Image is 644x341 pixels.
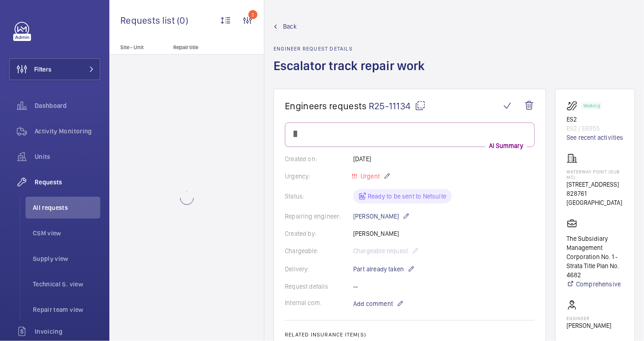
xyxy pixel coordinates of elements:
a: Comprehensive [567,280,623,289]
a: See recent activities [567,133,623,142]
img: escalator.svg [567,100,581,111]
span: CSM view [33,229,100,238]
span: Technical S. view [33,280,100,289]
p: [PERSON_NAME] [353,211,410,222]
span: Filters [34,65,52,74]
h2: Engineer request details [273,46,430,52]
p: The Subsidiary Management Corporation No. 1 - Strata Title Plan No. 4682 [567,234,623,280]
span: Invoicing [35,327,100,336]
button: Filters [9,58,100,80]
span: Back [283,22,297,31]
span: Requests [35,178,100,187]
p: Waterway Point (Sub MC) [567,169,623,180]
span: Activity Monitoring [35,127,100,136]
p: [PERSON_NAME] [567,321,611,330]
p: Engineer [567,316,611,321]
span: Engineers requests [285,100,367,112]
p: Site - Unit [109,44,170,51]
p: [STREET_ADDRESS] [567,180,623,189]
span: Dashboard [35,101,100,110]
p: ES2 [567,115,623,124]
h2: Related insurance item(s) [285,331,535,338]
p: 828761 [GEOGRAPHIC_DATA] [567,189,623,207]
span: Supply view [33,254,100,263]
span: Urgent [359,173,380,180]
p: ES2 / E6955 [567,124,623,133]
span: All requests [33,203,100,212]
p: Repair title [173,44,233,51]
h1: Escalator track repair work [273,57,430,89]
p: Part already taken [353,264,415,275]
p: Working [583,104,600,107]
span: R25-11134 [369,100,426,112]
span: Requests list [120,15,177,26]
span: Add comment [353,299,393,308]
span: Units [35,152,100,161]
span: Repair team view [33,305,100,314]
p: AI Summary [485,141,527,150]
